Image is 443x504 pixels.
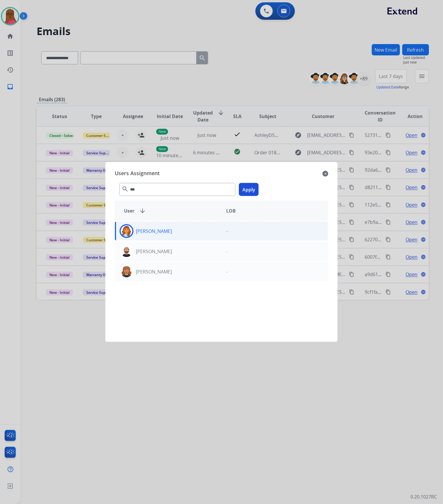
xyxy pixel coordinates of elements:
[136,268,172,275] p: [PERSON_NAME]
[226,248,228,255] p: -
[323,170,328,177] mat-icon: close
[226,228,228,235] p: -
[136,228,172,235] p: [PERSON_NAME]
[119,207,221,214] div: User
[136,248,172,255] p: [PERSON_NAME]
[226,268,228,275] p: -
[139,207,146,214] mat-icon: arrow_downward
[115,169,160,178] span: Users Assignment
[239,183,259,196] button: Apply
[122,186,129,193] mat-icon: search
[226,207,236,214] span: LOB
